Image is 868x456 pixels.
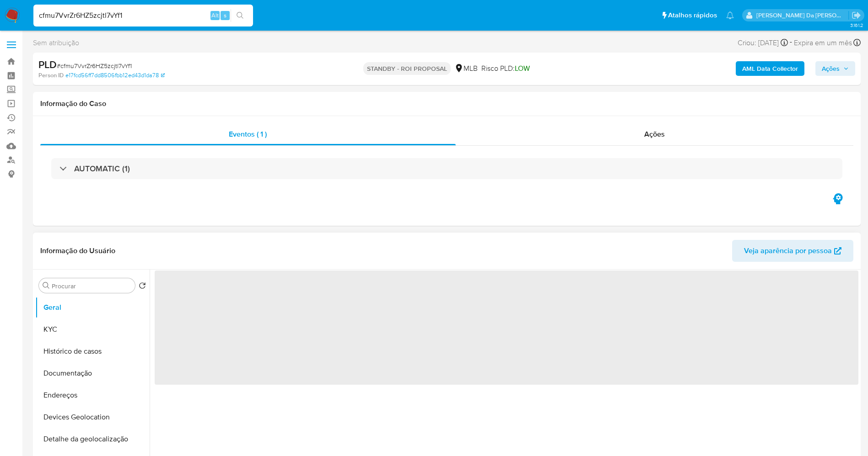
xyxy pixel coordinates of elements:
[74,164,130,174] h3: AUTOMATIC (1)
[726,11,734,19] a: Notificações
[57,61,132,70] span: # cfmu7VvrZr6HZ5zcjtl7vYf1
[40,99,853,108] h1: Informação do Caso
[481,64,530,74] span: Risco PLD:
[139,282,146,292] button: Retornar ao pedido padrão
[515,63,530,74] span: LOW
[738,37,788,49] div: Criou: [DATE]
[229,129,267,139] span: Eventos ( 1 )
[736,61,804,76] button: AML Data Collector
[644,129,665,139] span: Ações
[33,10,253,21] input: Pesquise usuários ou casos...
[732,240,853,262] button: Veja aparência por pessoa
[43,282,50,289] button: Procurar
[35,428,150,450] button: Detalhe da geolocalização
[363,62,451,75] p: STANDBY - ROI PROPOSAL
[33,38,79,48] span: Sem atribuição
[756,11,849,20] p: patricia.varelo@mercadopago.com.br
[211,11,219,20] span: Alt
[231,9,249,22] button: search-icon
[40,246,115,255] h1: Informação do Usuário
[742,61,798,76] b: AML Data Collector
[852,11,861,20] a: Sair
[38,71,64,80] b: Person ID
[35,362,150,384] button: Documentação
[794,38,852,48] span: Expira em um mês
[38,57,57,72] b: PLD
[815,61,855,76] button: Ações
[668,11,717,20] span: Atalhos rápidos
[35,297,150,318] button: Geral
[454,64,478,74] div: MLB
[744,240,832,262] span: Veja aparência por pessoa
[35,318,150,340] button: KYC
[822,61,840,76] span: Ações
[790,37,792,49] span: -
[224,11,226,20] span: s
[35,406,150,428] button: Devices Geolocation
[155,270,858,385] span: ‌
[51,158,842,179] div: AUTOMATIC (1)
[65,71,165,80] a: e17fcd56ff7dd8506fbb12ed43d1da78
[52,282,131,290] input: Procurar
[35,384,150,406] button: Endereços
[35,340,150,362] button: Histórico de casos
